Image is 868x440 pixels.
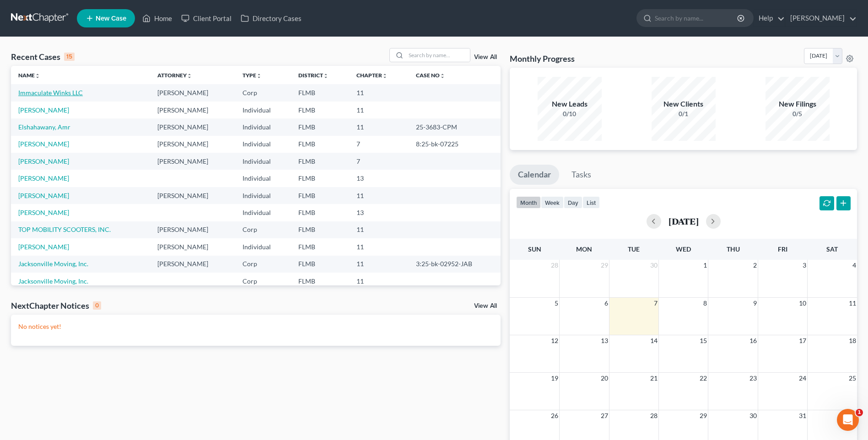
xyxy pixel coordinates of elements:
td: [PERSON_NAME] [150,256,235,273]
td: FLMB [291,84,349,101]
div: 0 [93,301,101,310]
a: Calendar [510,165,559,185]
td: Individual [235,238,291,255]
a: Client Portal [177,10,236,27]
span: 18 [848,335,857,346]
td: [PERSON_NAME] [150,238,235,255]
a: Home [138,10,177,27]
span: 26 [550,410,559,421]
h2: [DATE] [669,216,699,226]
span: New Case [96,15,126,22]
td: Corp [235,221,291,238]
a: Jacksonville Moving, Inc. [18,277,88,285]
td: 11 [349,221,409,238]
a: Nameunfold_more [18,72,40,79]
span: 13 [600,335,609,346]
td: [PERSON_NAME] [150,84,235,101]
td: FLMB [291,170,349,187]
td: 11 [349,273,409,290]
a: Elshahawany, Amr [18,123,70,131]
span: 2 [752,260,758,271]
span: 17 [798,335,807,346]
span: 14 [649,335,658,346]
td: FLMB [291,136,349,153]
a: Directory Cases [236,10,306,27]
a: [PERSON_NAME] [18,157,69,165]
div: 0/1 [652,109,716,118]
input: Search by name... [406,48,470,62]
td: 11 [349,187,409,204]
iframe: Intercom live chat [837,409,859,431]
a: Immaculate Winks LLC [18,89,83,97]
span: Fri [778,245,787,253]
td: [PERSON_NAME] [150,221,235,238]
span: 9 [752,298,758,309]
span: 5 [554,298,559,309]
p: No notices yet! [18,322,493,331]
span: Sun [528,245,541,253]
a: [PERSON_NAME] [18,174,69,182]
span: 8 [702,298,708,309]
span: Tue [628,245,640,253]
a: [PERSON_NAME] [18,106,69,114]
span: 22 [699,373,708,384]
td: [PERSON_NAME] [150,136,235,153]
h3: Monthly Progress [510,53,575,64]
div: 0/5 [766,109,830,118]
span: 28 [649,410,658,421]
a: TOP MOBILITY SCOOTERS, INC. [18,225,111,233]
div: New Leads [538,99,602,109]
span: 1 [702,260,708,271]
td: 11 [349,256,409,273]
span: 4 [852,260,857,271]
i: unfold_more [187,73,192,79]
span: 30 [649,260,658,271]
div: 0/10 [538,109,602,118]
td: 13 [349,170,409,187]
td: 8:25-bk-07225 [409,136,501,153]
span: 28 [550,260,559,271]
div: NextChapter Notices [11,300,101,311]
span: 25 [848,373,857,384]
a: [PERSON_NAME] [18,243,69,251]
span: 21 [649,373,658,384]
td: 11 [349,84,409,101]
span: 27 [600,410,609,421]
td: FLMB [291,221,349,238]
span: 6 [604,298,609,309]
td: FLMB [291,118,349,135]
a: Chapterunfold_more [356,72,388,79]
div: 15 [64,53,75,61]
span: 12 [550,335,559,346]
td: FLMB [291,273,349,290]
td: Corp [235,84,291,101]
td: Individual [235,153,291,170]
span: 7 [653,298,658,309]
span: 19 [550,373,559,384]
div: New Clients [652,99,716,109]
span: 29 [699,410,708,421]
td: Individual [235,102,291,118]
td: 11 [349,238,409,255]
a: [PERSON_NAME] [18,192,69,199]
i: unfold_more [382,73,388,79]
td: FLMB [291,238,349,255]
span: 10 [798,298,807,309]
button: list [582,196,600,209]
td: [PERSON_NAME] [150,102,235,118]
td: [PERSON_NAME] [150,187,235,204]
span: Wed [676,245,691,253]
i: unfold_more [256,73,262,79]
td: [PERSON_NAME] [150,153,235,170]
a: [PERSON_NAME] [18,209,69,216]
i: unfold_more [35,73,40,79]
div: New Filings [766,99,830,109]
td: Corp [235,273,291,290]
td: FLMB [291,256,349,273]
a: Districtunfold_more [298,72,329,79]
td: Individual [235,136,291,153]
button: day [564,196,582,209]
td: Corp [235,256,291,273]
span: 23 [749,373,758,384]
i: unfold_more [323,73,329,79]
